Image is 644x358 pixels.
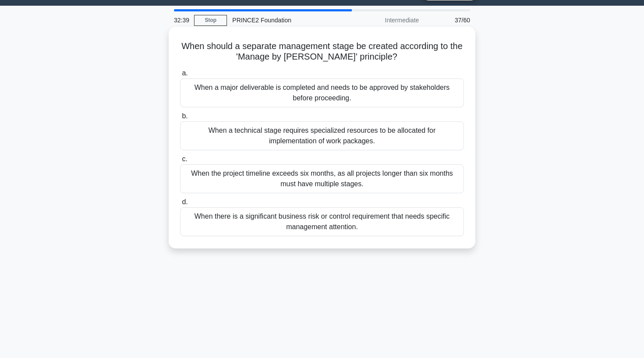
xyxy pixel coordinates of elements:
div: When the project timeline exceeds six months, as all projects longer than six months must have mu... [180,164,464,193]
h5: When should a separate management stage be created according to the 'Manage by [PERSON_NAME]' pri... [179,41,465,63]
div: When a technical stage requires specialized resources to be allocated for implementation of work ... [180,121,464,150]
span: c. [182,155,187,163]
div: When a major deliverable is completed and needs to be approved by stakeholders before proceeding. [180,78,464,107]
div: 32:39 [169,11,194,29]
span: d. [182,198,188,206]
span: b. [182,112,188,120]
div: 37/60 [424,11,475,29]
div: When there is a significant business risk or control requirement that needs specific management a... [180,207,464,236]
span: a. [182,69,188,77]
div: Intermediate [347,11,424,29]
div: PRINCE2 Foundation [227,11,347,29]
a: Stop [194,15,227,26]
